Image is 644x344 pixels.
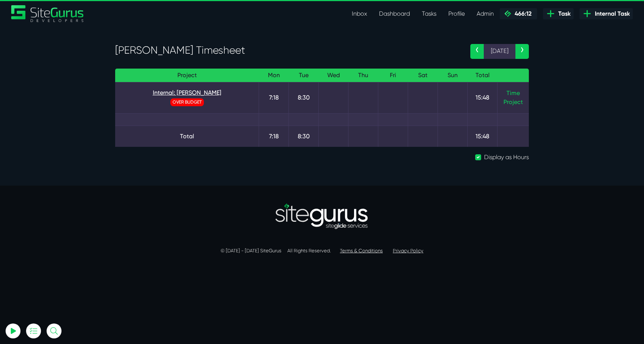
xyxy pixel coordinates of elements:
label: Display as Hours [484,153,529,162]
a: ‹ [470,44,484,59]
td: 8:30 [289,126,319,147]
a: Time [506,89,520,97]
td: Total [115,126,259,147]
th: Total [468,69,498,82]
th: Thu [348,69,378,82]
th: Sun [438,69,468,82]
h3: [PERSON_NAME] Timesheet [115,44,459,57]
span: Task [555,9,571,18]
th: Tue [289,69,319,82]
img: Sitegurus Logo [11,5,84,22]
th: Project [115,69,259,82]
span: Internal Task [592,9,630,18]
a: Task [543,8,574,19]
span: 466:12 [512,10,531,17]
th: Wed [319,69,348,82]
p: © [DATE] - [DATE] SiteGurus All Rights Reserved. [115,247,529,255]
td: 15:48 [468,126,498,147]
a: Dashboard [373,6,416,21]
td: 8:30 [289,82,319,113]
a: SiteGurus [11,5,84,22]
a: 466:12 [500,8,537,19]
a: Tasks [416,6,442,21]
a: Project [503,98,523,107]
a: › [515,44,529,59]
td: 7:18 [259,82,289,113]
span: [DATE] [484,44,515,59]
span: OVER BUDGET [170,98,204,106]
a: Internal Task [580,8,633,19]
a: Privacy Policy [393,248,423,253]
th: Mon [259,69,289,82]
a: Admin [471,6,500,21]
th: Sat [408,69,438,82]
a: Profile [442,6,471,21]
td: 7:18 [259,126,289,147]
a: Terms & Conditions [340,248,383,253]
th: Fri [378,69,408,82]
a: Inbox [346,6,373,21]
a: Internal: [PERSON_NAME] [121,88,253,97]
td: 15:48 [468,82,498,113]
